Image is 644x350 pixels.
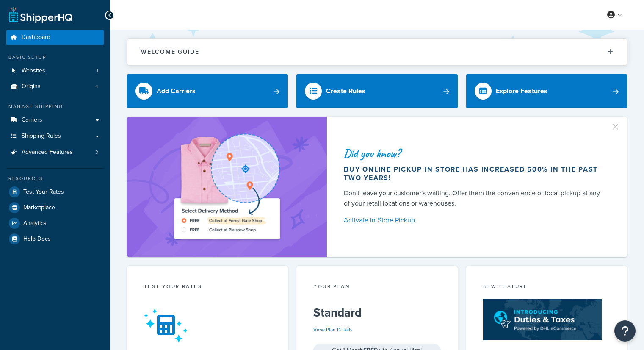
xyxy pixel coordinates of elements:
[22,133,61,140] span: Shipping Rules
[95,83,98,90] span: 4
[313,306,440,319] h5: Standard
[6,144,104,160] li: Advanced Features
[6,103,104,110] div: Manage Shipping
[23,220,47,227] span: Analytics
[144,283,271,292] div: Test your rates
[127,74,288,108] a: Add Carriers
[614,320,636,342] button: Open Resource Center
[22,117,42,124] span: Carriers
[6,216,104,231] a: Analytics
[313,283,440,292] div: Your Plan
[95,149,98,156] span: 3
[6,175,104,182] div: Resources
[127,39,627,65] button: Welcome Guide
[6,63,104,79] a: Websites1
[157,85,196,97] div: Add Carriers
[483,283,610,292] div: New Feature
[23,204,55,211] span: Marketplace
[344,188,607,208] div: Don't leave your customer's waiting. Offer them the convenience of local pickup at any of your re...
[496,85,547,97] div: Explore Features
[6,184,104,200] a: Test Your Rates
[22,34,50,41] span: Dashboard
[6,54,104,61] div: Basic Setup
[344,165,607,182] div: Buy online pickup in store has increased 500% in the past two years!
[296,74,457,108] a: Create Rules
[313,326,353,333] a: View Plan Details
[6,200,104,215] a: Marketplace
[6,144,104,160] a: Advanced Features3
[6,231,104,247] a: Help Docs
[23,236,51,243] span: Help Docs
[6,79,104,94] li: Origins
[150,129,304,244] img: ad-shirt-map-b0359fc47e01cab431d101c4b569394f6a03f54285957d908178d52f29eb9668.png
[326,85,365,97] div: Create Rules
[23,189,64,196] span: Test Your Rates
[344,147,607,159] div: Did you know?
[22,83,41,90] span: Origins
[6,63,104,79] li: Websites
[22,149,73,156] span: Advanced Features
[97,67,98,75] span: 1
[22,67,45,75] span: Websites
[6,79,104,94] a: Origins4
[6,128,104,144] a: Shipping Rules
[6,112,104,128] a: Carriers
[344,214,607,226] a: Activate In-Store Pickup
[141,49,199,55] h2: Welcome Guide
[6,30,104,45] a: Dashboard
[466,74,627,108] a: Explore Features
